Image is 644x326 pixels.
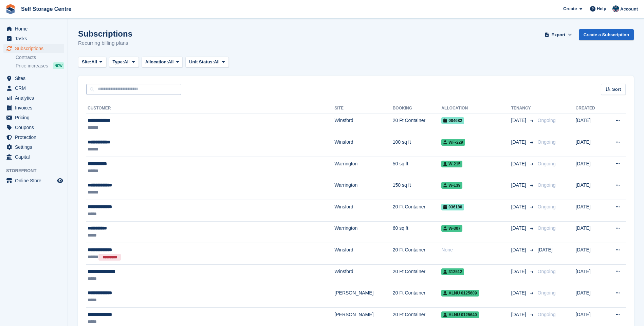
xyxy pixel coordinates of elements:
a: menu [3,83,64,93]
span: [DATE] [511,268,528,275]
a: menu [3,24,64,34]
a: Self Storage Centre [18,3,74,15]
p: Recurring billing plans [78,39,132,47]
span: [DATE] [511,289,528,297]
td: 20 Ft Container [393,243,442,265]
td: Winsford [334,200,392,222]
a: Preview store [56,177,64,185]
span: Subscriptions [15,44,56,53]
span: Ongoing [538,204,556,209]
td: [DATE] [576,114,605,135]
a: menu [3,34,64,43]
span: WF-229 [441,139,465,146]
td: [PERSON_NAME] [334,286,392,308]
span: Ongoing [538,225,556,231]
td: 20 Ft Container [393,200,442,222]
td: [DATE] [576,157,605,178]
span: 084682 [441,117,464,124]
span: Ongoing [538,312,556,317]
th: Tenancy [511,103,535,114]
span: Ongoing [538,161,556,166]
h1: Subscriptions [78,29,132,38]
span: 312512 [441,268,464,275]
span: Export [551,32,565,38]
span: Invoices [15,103,56,113]
a: menu [3,103,64,113]
span: [DATE] [511,246,528,253]
span: Account [620,6,638,13]
td: [DATE] [576,135,605,157]
td: Warrington [334,178,392,200]
a: menu [3,123,64,132]
img: stora-icon-8386f47178a22dfd0bd8f6a31ec36ba5ce8667c1dd55bd0f319d3a0aa187defe.svg [5,4,16,14]
span: Home [15,24,56,34]
span: ALNU 0125640 [441,311,479,318]
button: Export [544,29,573,40]
span: Ongoing [538,139,556,145]
span: Unit Status: [189,59,214,65]
span: Type: [113,59,124,65]
td: [DATE] [576,243,605,265]
td: Winsford [334,135,392,157]
td: 50 sq ft [393,157,442,178]
span: Sort [612,86,621,93]
td: [DATE] [576,178,605,200]
th: Booking [393,103,442,114]
th: Customer [86,103,334,114]
span: [DATE] [511,139,528,146]
td: [DATE] [576,200,605,222]
img: Clair Cole [612,5,619,12]
a: menu [3,74,64,83]
span: Help [597,5,606,12]
button: Unit Status: All [185,57,228,68]
span: Analytics [15,93,56,103]
span: Coupons [15,123,56,132]
span: Protection [15,133,56,142]
a: menu [3,93,64,103]
span: Storefront [6,167,68,174]
td: Winsford [334,243,392,265]
span: [DATE] [538,247,553,252]
span: Create [563,5,577,12]
td: Winsford [334,114,392,135]
span: CRM [15,83,56,93]
div: NEW [53,62,64,69]
span: Ongoing [538,118,556,123]
span: Ongoing [538,269,556,274]
td: 100 sq ft [393,135,442,157]
span: All [124,59,130,65]
span: Ongoing [538,290,556,296]
span: All [214,59,220,65]
div: None [441,246,511,253]
td: [DATE] [576,264,605,286]
td: 20 Ft Container [393,264,442,286]
a: Contracts [16,54,64,61]
a: menu [3,152,64,162]
td: 150 sq ft [393,178,442,200]
span: Site: [82,59,91,65]
td: 20 Ft Container [393,286,442,308]
span: Allocation: [145,59,168,65]
span: Tasks [15,34,56,43]
span: Ongoing [538,182,556,188]
a: menu [3,176,64,185]
td: Warrington [334,221,392,243]
th: Created [576,103,605,114]
span: Pricing [15,113,56,122]
a: menu [3,44,64,53]
span: [DATE] [511,203,528,210]
span: W-307 [441,225,462,232]
td: [DATE] [576,286,605,308]
span: W-139 [441,182,462,189]
a: menu [3,113,64,122]
a: Price increases NEW [16,62,64,69]
span: All [168,59,174,65]
span: [DATE] [511,311,528,318]
td: Warrington [334,157,392,178]
span: Price increases [16,63,48,69]
span: All [91,59,97,65]
span: Settings [15,142,56,152]
span: [DATE] [511,117,528,124]
span: [DATE] [511,160,528,167]
button: Allocation: All [142,57,183,68]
